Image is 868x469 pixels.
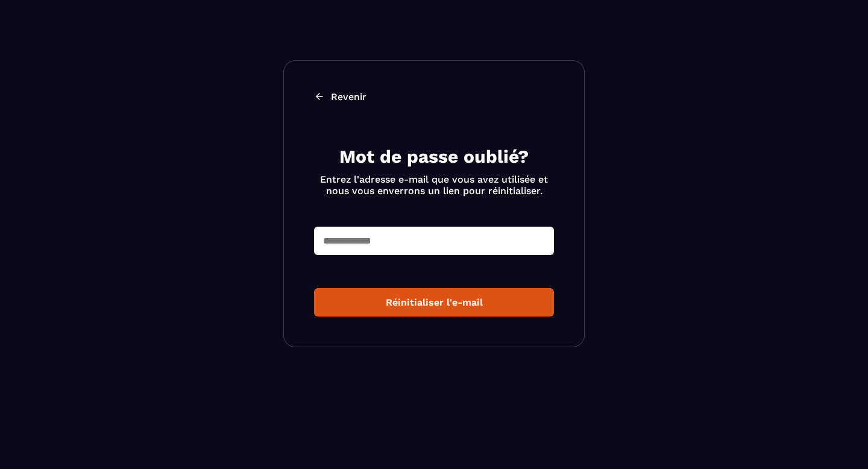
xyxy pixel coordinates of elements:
div: Réinitialiser l'e-mail [324,297,544,308]
button: Réinitialiser l'e-mail [314,288,554,316]
p: Revenir [331,91,366,102]
h2: Mot de passe oublié? [314,145,554,169]
p: Entrez l'adresse e-mail que vous avez utilisée et nous vous enverrons un lien pour réinitialiser. [314,174,554,197]
a: Revenir [314,91,554,102]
